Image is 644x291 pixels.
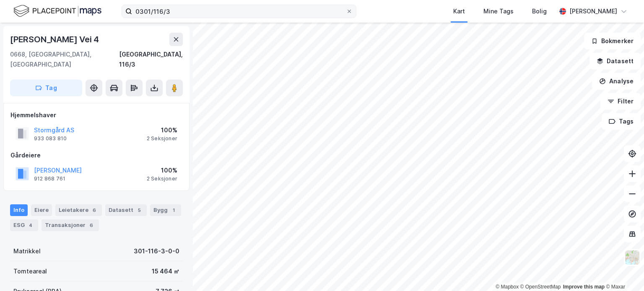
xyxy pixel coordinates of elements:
div: [GEOGRAPHIC_DATA], 116/3 [119,49,183,70]
button: Analyse [592,73,641,90]
button: Filter [600,93,641,110]
div: 912 868 761 [34,175,65,182]
div: Transaksjoner [42,219,99,231]
img: logo.f888ab2527a4732fd821a326f86c7f29.svg [13,4,101,18]
div: 933 083 810 [34,135,67,142]
img: Z [624,250,640,265]
div: 301-116-3-0-0 [134,246,179,256]
a: Improve this map [563,284,605,290]
div: 6 [87,221,96,229]
div: 0668, [GEOGRAPHIC_DATA], [GEOGRAPHIC_DATA] [10,49,119,70]
div: Matrikkel [13,246,41,256]
div: Kontrollprogram for chat [602,251,644,291]
div: 4 [26,221,35,229]
div: [PERSON_NAME] [569,6,617,16]
div: [PERSON_NAME] Vei 4 [10,33,101,46]
div: Eiere [31,204,52,216]
div: Mine Tags [483,6,514,16]
iframe: Chat Widget [602,251,644,291]
button: Datasett [589,53,641,70]
div: 2 Seksjoner [147,135,177,142]
div: 5 [135,206,143,214]
a: Mapbox [496,284,519,290]
div: Leietakere [55,204,102,216]
div: Tomteareal [13,266,47,276]
div: 6 [90,206,99,214]
div: 100% [147,125,177,135]
div: ESG [10,219,38,231]
div: Bygg [150,204,181,216]
div: 15 464 ㎡ [152,266,179,276]
div: 1 [169,206,178,214]
div: Datasett [105,204,147,216]
div: Bolig [532,6,547,16]
button: Tag [10,80,82,96]
div: Hjemmelshaver [10,110,182,120]
div: Kart [453,6,465,16]
button: Bokmerker [584,33,641,49]
div: Info [10,204,28,216]
input: Søk på adresse, matrikkel, gårdeiere, leietakere eller personer [132,5,346,18]
button: Tags [602,113,641,130]
a: OpenStreetMap [520,284,561,290]
div: 2 Seksjoner [147,175,177,182]
div: Gårdeiere [10,150,182,160]
div: 100% [147,165,177,175]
